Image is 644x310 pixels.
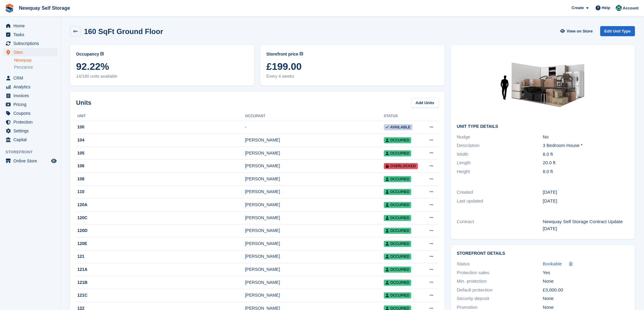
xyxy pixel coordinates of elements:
[13,22,50,30] span: Home
[76,215,245,221] div: 120C
[457,269,543,276] div: Protection sales
[76,163,245,169] div: 106
[384,163,418,169] span: Overlocked
[543,134,629,141] div: No
[13,135,50,144] span: Capital
[14,57,58,63] a: Newquay
[457,159,543,166] div: Length
[457,198,543,205] div: Last updated
[13,83,50,91] span: Analytics
[457,295,543,302] div: Security deposit
[266,73,438,80] span: Every 4 weeks
[457,218,543,232] div: Contract
[76,61,248,72] span: 92.22%
[623,5,639,11] span: Account
[100,52,104,56] img: icon-info-grey-7440780725fd019a000dd9b08b2336e03edf1995a4989e88bcd33f0948082b44.svg
[76,189,245,195] div: 110
[76,51,99,57] span: Occupancy
[76,176,245,182] div: 108
[543,189,629,196] div: [DATE]
[3,91,58,100] a: menu
[457,124,629,129] h2: Unit Type details
[384,228,411,234] span: Occupied
[543,198,629,205] div: [DATE]
[76,240,245,247] div: 120E
[245,189,384,195] div: [PERSON_NAME]
[3,83,58,91] a: menu
[76,253,245,260] div: 121
[3,109,58,118] a: menu
[457,168,543,175] div: Height
[457,189,543,196] div: Created
[602,5,610,11] span: Help
[76,202,245,208] div: 120A
[13,39,50,48] span: Subscriptions
[76,124,245,130] div: 100
[76,73,248,80] span: 14/180 units available
[76,150,245,156] div: 105
[245,266,384,273] div: [PERSON_NAME]
[384,150,411,156] span: Occupied
[13,118,50,126] span: Protection
[245,137,384,143] div: [PERSON_NAME]
[245,202,384,208] div: [PERSON_NAME]
[245,227,384,234] div: [PERSON_NAME]
[384,202,411,208] span: Occupied
[384,176,411,182] span: Occupied
[543,287,629,294] div: £3,000.00
[543,168,629,175] div: 8.0 ft
[245,163,384,169] div: [PERSON_NAME]
[13,157,50,165] span: Online Store
[600,26,635,36] a: Edit Unit Type
[76,111,245,121] th: Unit
[497,51,588,119] img: 150-sqft-unit.jpg
[3,135,58,144] a: menu
[457,278,543,285] div: Min. protection
[543,295,629,302] div: None
[543,278,629,285] div: None
[76,266,245,273] div: 121A
[384,280,411,286] span: Occupied
[266,51,298,57] span: Storefront price
[266,61,438,72] span: £199.00
[245,215,384,221] div: [PERSON_NAME]
[245,279,384,286] div: [PERSON_NAME]
[543,142,629,149] div: 3 Bedroom House *
[543,151,629,158] div: 8.0 ft
[3,157,58,165] a: menu
[245,292,384,298] div: [PERSON_NAME]
[3,100,58,109] a: menu
[13,91,50,100] span: Invoices
[76,292,245,298] div: 121C
[384,111,424,121] th: Status
[245,121,384,134] td: -
[13,30,50,39] span: Tasks
[3,30,58,39] a: menu
[76,137,245,143] div: 104
[384,267,411,273] span: Occupied
[457,287,543,294] div: Default protection
[14,64,58,70] a: Penzance
[384,241,411,247] span: Occupied
[543,261,562,266] span: Bookable
[543,159,629,166] div: 20.0 ft
[457,142,543,149] div: Description
[384,292,411,298] span: Occupied
[76,98,91,107] h2: Units
[3,48,58,56] a: menu
[616,5,622,11] img: JON
[457,134,543,141] div: Nudge
[245,111,384,121] th: Occupant
[457,151,543,158] div: Width
[13,109,50,118] span: Coupons
[543,269,629,276] div: Yes
[543,261,562,267] a: Bookable
[3,22,58,30] a: menu
[245,176,384,182] div: [PERSON_NAME]
[384,189,411,195] span: Occupied
[50,157,58,165] a: Preview store
[457,261,543,267] div: Status
[3,118,58,126] a: menu
[13,48,50,56] span: Sites
[457,251,629,256] h2: Storefront Details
